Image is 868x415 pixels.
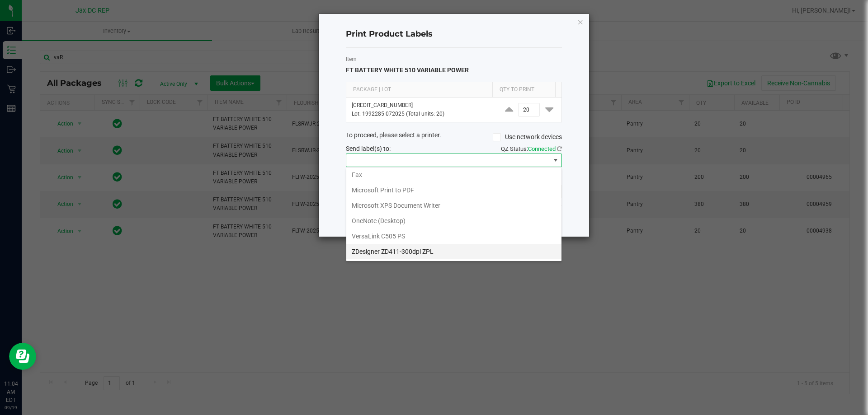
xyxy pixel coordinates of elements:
div: To proceed, please select a printer. [339,131,569,144]
th: Qty to Print [492,82,555,98]
p: [CREDIT_CARD_NUMBER] [352,101,491,110]
span: Connected [528,145,556,152]
div: Select a label template. [339,175,569,185]
h4: Print Product Labels [346,28,562,40]
li: VersaLink C505 PS [346,228,561,244]
th: Package | Lot [346,82,492,98]
span: QZ Status: [501,145,562,152]
li: Microsoft XPS Document Writer [346,198,561,213]
li: Fax [346,167,561,182]
span: FT BATTERY WHITE 510 VARIABLE POWER [346,66,469,74]
p: Lot: 1992285-072025 (Total units: 20) [352,110,491,118]
iframe: Resource center [9,343,36,370]
label: Item [346,55,562,63]
li: ZDesigner ZD411-300dpi ZPL [346,244,561,259]
li: OneNote (Desktop) [346,213,561,228]
label: Use network devices [493,132,562,142]
span: Send label(s) to: [346,145,391,152]
li: Microsoft Print to PDF [346,182,561,198]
